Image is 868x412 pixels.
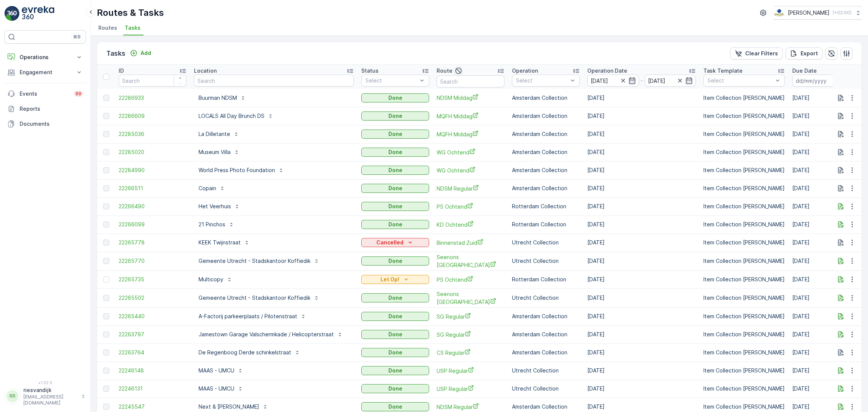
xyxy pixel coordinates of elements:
[584,89,700,107] td: [DATE]
[388,166,402,174] p: Done
[5,6,20,21] img: logo
[801,50,818,57] p: Export
[119,349,186,356] a: 22263764
[199,385,234,392] p: MAAS - UMCU
[97,7,164,19] p: Routes & Tasks
[703,94,785,102] p: Item Collection [PERSON_NAME]
[512,349,580,356] p: Amsterdam Collection
[365,77,417,84] p: Select
[388,294,402,302] p: Done
[703,148,785,156] p: Item Collection [PERSON_NAME]
[119,239,186,246] a: 22265778
[437,75,504,87] input: Search
[199,257,310,265] p: Gemeente Utrecht - Stadskantoor Koffiedik
[361,111,429,121] button: Done
[194,110,278,122] button: LOCALS All Day Brunch DS
[388,313,402,320] p: Done
[512,385,580,392] p: Utrecht Collection
[103,185,109,191] div: Toggle Row Selected
[437,385,504,393] a: USP Regular
[103,95,109,101] div: Toggle Row Selected
[437,185,504,192] a: NDSM Regular
[437,203,504,211] a: PS Ochtend
[194,237,254,249] button: KEEK Twijnstraat
[703,294,785,302] p: Item Collection [PERSON_NAME]
[20,90,69,98] p: Events
[361,184,429,193] button: Done
[119,367,186,374] a: 22246148
[437,331,504,339] a: SG Regular
[703,239,785,246] p: Item Collection [PERSON_NAME]
[20,105,83,113] p: Reports
[194,218,239,230] button: 21 Pinchos
[5,86,86,101] a: Events99
[23,394,78,406] p: [EMAIL_ADDRESS][DOMAIN_NAME]
[119,276,186,283] span: 22265735
[437,130,504,138] a: MQFH Middag
[703,385,785,392] p: Item Collection [PERSON_NAME]
[361,402,429,411] button: Done
[103,203,109,209] div: Toggle Row Selected
[437,253,504,269] span: Seenons [GEOGRAPHIC_DATA]
[119,185,186,192] span: 22266511
[512,185,580,192] p: Amsterdam Collection
[199,276,223,283] p: Multicopy
[361,148,429,157] button: Done
[512,367,580,374] p: Utrecht Collection
[512,331,580,338] p: Amsterdam Collection
[361,312,429,321] button: Done
[708,77,773,84] p: Select
[388,185,402,192] p: Done
[437,403,504,411] a: NDSM Regular
[199,148,231,156] p: Museum Villa
[75,91,81,97] p: 99
[437,290,504,306] span: Seenons [GEOGRAPHIC_DATA]
[73,34,81,40] p: ⌘B
[119,221,186,228] a: 22266099
[20,69,71,76] p: Engagement
[703,112,785,120] p: Item Collection [PERSON_NAME]
[361,130,429,139] button: Done
[103,113,109,119] div: Toggle Row Selected
[703,257,785,265] p: Item Collection [PERSON_NAME]
[361,67,379,75] p: Status
[584,179,700,197] td: [DATE]
[194,310,311,322] button: A-Factorij parkeerplaats / Pilotenstraat
[199,403,259,410] p: Next & [PERSON_NAME]
[437,313,504,320] a: SG Regular
[361,238,429,247] button: Cancelled
[388,148,402,156] p: Done
[703,313,785,320] p: Item Collection [PERSON_NAME]
[584,307,700,325] td: [DATE]
[103,349,109,356] div: Toggle Row Selected
[584,343,700,362] td: [DATE]
[194,164,289,176] button: World Press Photo Foundation
[119,94,186,102] span: 22286933
[388,331,402,338] p: Done
[437,367,504,375] a: USP Regular
[437,166,504,174] a: WG Ochtend
[437,239,504,247] a: Binnenstad Zuid
[640,76,643,85] p: -
[388,385,402,392] p: Done
[437,276,504,284] a: PS Ochtend
[437,148,504,156] a: WG Ochtend
[512,130,580,138] p: Amsterdam Collection
[388,367,402,374] p: Done
[6,390,18,402] div: RR
[516,77,568,84] p: Select
[584,380,700,398] td: [DATE]
[194,67,217,75] p: Location
[361,384,429,393] button: Done
[199,331,334,338] p: Jamestown Garage Valschermkade / Helicopterstraat
[199,239,241,246] p: KEEK Twijnstraat
[361,220,429,229] button: Done
[437,94,504,102] a: NDSM Middag
[119,257,186,265] span: 22265770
